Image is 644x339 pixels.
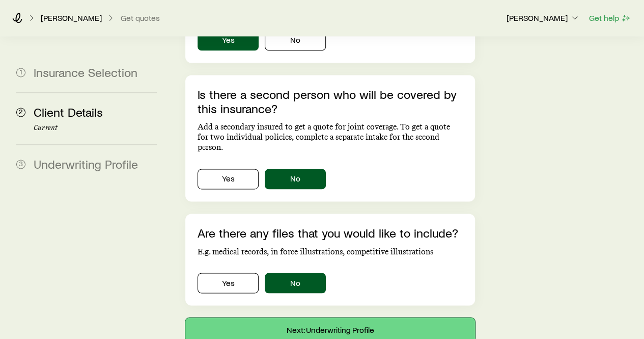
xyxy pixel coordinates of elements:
[198,246,462,256] p: E.g. medical records, in force illustrations, competitive illustrations
[589,12,632,24] button: Get help
[198,273,259,293] button: Yes
[16,108,25,117] span: 2
[198,226,462,240] p: Are there any files that you would like to include?
[34,65,137,80] span: Insurance Selection
[506,12,580,24] button: [PERSON_NAME]
[34,105,103,119] span: Client Details
[507,13,580,23] p: [PERSON_NAME]
[41,13,102,23] p: [PERSON_NAME]
[198,30,259,50] button: Yes
[16,160,25,169] span: 3
[265,169,326,189] button: No
[120,13,160,23] button: Get quotes
[198,169,259,189] button: Yes
[198,122,462,152] p: Add a secondary insured to get a quote for joint coverage. To get a quote for two individual poli...
[198,87,462,116] p: Is there a second person who will be covered by this insurance?
[16,68,25,77] span: 1
[34,157,138,171] span: Underwriting Profile
[265,273,326,293] button: No
[265,30,326,50] button: No
[34,124,157,132] p: Current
